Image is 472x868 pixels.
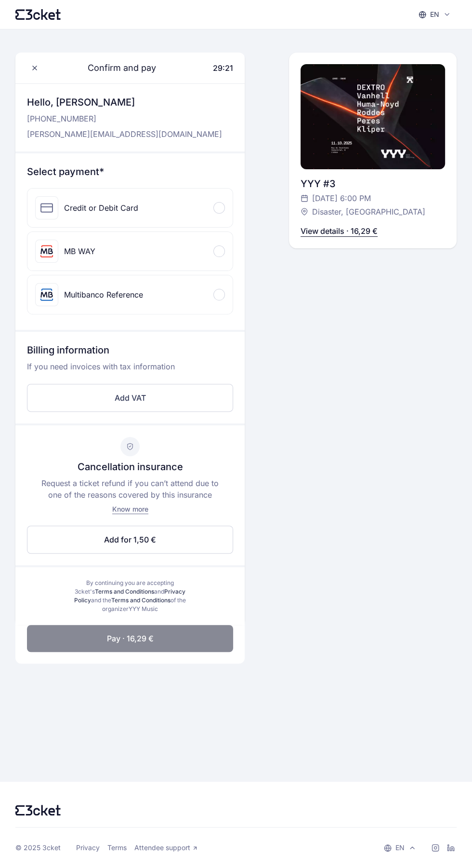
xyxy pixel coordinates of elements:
p: Request a ticket refund if you can’t attend due to one of the reasons covered by this insurance [38,477,223,501]
span: Confirm and pay [76,61,156,75]
p: en [430,10,439,19]
div: © 2025 3cket [15,843,61,852]
span: Add for 1,50 € [104,534,156,545]
span: Disaster, [GEOGRAPHIC_DATA] [312,206,425,217]
p: Cancellation insurance [78,460,183,474]
p: [PERSON_NAME][EMAIL_ADDRESS][DOMAIN_NAME] [27,128,222,140]
span: Attendee support [134,843,190,852]
div: Credit or Debit Card [64,202,138,214]
div: YYY #3 [301,177,445,190]
div: Multibanco Reference [64,289,143,300]
span: [DATE] 6:00 PM [312,192,371,204]
p: If you need invoices with tax information [27,361,233,380]
button: Add for 1,50 € [27,526,233,554]
span: 29:21 [213,63,233,73]
div: MB WAY [64,245,95,257]
h3: Select payment* [27,165,233,178]
p: [PHONE_NUMBER] [27,113,222,124]
a: Attendee support [134,843,198,852]
button: Add VAT [27,384,233,412]
button: Pay · 16,29 € [27,625,233,652]
span: Know more [112,505,148,513]
span: YYY Music [129,605,158,612]
a: Terms and Conditions [111,597,170,604]
a: Terms and Conditions [95,588,154,595]
a: Privacy [76,843,100,852]
span: Pay · 16,29 € [107,633,154,644]
h3: Hello, [PERSON_NAME] [27,95,222,109]
p: en [395,843,405,853]
a: Terms [107,843,127,852]
h3: Billing information [27,343,233,361]
div: By continuing you are accepting 3cket's and and the of the organizer [69,579,191,613]
p: View details · 16,29 € [301,225,378,237]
